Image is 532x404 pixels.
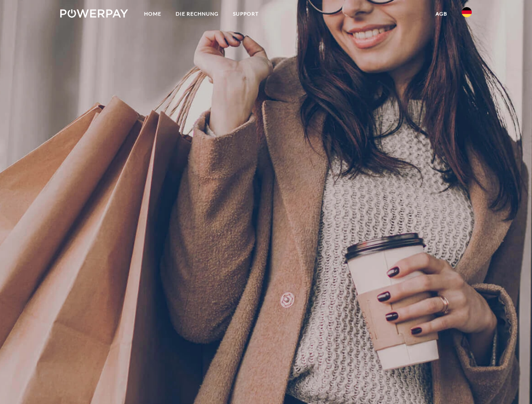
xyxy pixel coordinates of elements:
[462,7,472,17] img: de
[226,6,266,21] a: SUPPORT
[168,6,226,21] a: DIE RECHNUNG
[137,6,168,21] a: Home
[428,6,454,21] a: agb
[60,9,128,18] img: logo-powerpay-white.svg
